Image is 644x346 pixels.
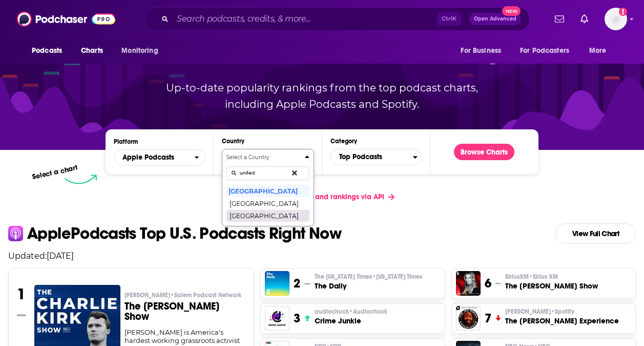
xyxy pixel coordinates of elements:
[315,281,422,291] h3: The Daily
[8,226,23,241] img: apple Icon
[122,154,174,161] span: Apple Podcasts
[226,155,300,160] h4: Select a Country
[226,209,309,222] button: [GEOGRAPHIC_DATA]
[454,144,514,160] button: Browse Charts
[485,276,491,291] h3: 6
[453,41,514,61] button: open menu
[619,8,627,16] svg: Add a profile image
[469,13,521,25] button: Open AdvancedNew
[170,292,241,299] span: • Salem Podcast Network
[294,276,300,291] h3: 2
[582,41,619,61] button: open menu
[551,10,568,28] a: Show notifications dropdown
[265,306,289,331] img: Crime Junkie
[124,291,246,328] a: [PERSON_NAME]•Salem Podcast NetworkThe [PERSON_NAME] Show
[25,41,75,61] button: open menu
[226,185,309,197] button: [GEOGRAPHIC_DATA]
[502,6,521,16] span: New
[349,308,387,315] span: • Audiochuck
[555,223,636,244] a: View Full Chart
[505,281,598,291] h3: The [PERSON_NAME] Show
[127,12,517,79] p: Podcast Charts & Rankings
[315,316,387,326] h3: Crime Junkie
[330,149,422,165] button: Categories
[17,9,115,29] img: Podchaser - Follow, Share and Rate Podcasts
[222,149,314,226] button: Countries
[241,184,403,209] a: Get podcast charts and rankings via API
[17,285,26,303] h3: 1
[315,307,387,316] p: audiochuck • Audiochuck
[461,44,501,58] span: For Business
[437,12,461,26] span: Ctrl K
[605,8,627,30] img: User Profile
[114,149,205,166] h2: Platforms
[315,273,422,281] span: The [US_STATE] Times
[589,44,607,58] span: More
[124,301,246,322] h3: The [PERSON_NAME] Show
[173,11,437,27] input: Search podcasts, credits, & more...
[81,44,103,58] span: Charts
[65,175,97,184] img: select arrow
[144,7,530,31] div: Search podcasts, credits, & more...
[505,273,598,281] p: SiriusXM • Sirius XM
[505,307,619,316] p: Joe Rogan • Spotify
[456,306,481,331] img: The Joe Rogan Experience
[294,311,300,326] h3: 3
[551,308,574,315] span: • Spotify
[74,41,109,61] a: Charts
[505,307,574,316] span: [PERSON_NAME]
[315,307,387,326] a: audiochuck•AudiochuckCrime Junkie
[485,311,491,326] h3: 7
[124,291,246,299] p: Charlie Kirk • Salem Podcast Network
[146,80,498,112] p: Up-to-date popularity rankings from the top podcast charts, including Apple Podcasts and Spotify.
[27,225,341,242] p: Apple Podcasts Top U.S. Podcasts Right Now
[315,273,422,281] p: The New York Times • New York Times
[32,163,79,181] p: Select a chart
[114,149,205,166] button: open menu
[32,44,62,58] span: Podcasts
[372,273,422,280] span: • [US_STATE] Times
[505,273,558,281] span: SiriusXM
[474,16,516,22] span: Open Advanced
[331,148,413,166] span: Top Podcasts
[576,10,592,28] a: Show notifications dropdown
[315,307,387,316] span: audiochuck
[114,41,171,61] button: open menu
[605,8,627,30] button: Show profile menu
[265,271,289,296] img: The Daily
[315,273,422,291] a: The [US_STATE] Times•[US_STATE] TimesThe Daily
[456,271,481,296] img: The Megyn Kelly Show
[605,8,627,30] span: Logged in as BrunswickDigital
[505,316,619,326] h3: The [PERSON_NAME] Experience
[124,291,241,299] span: [PERSON_NAME]
[505,273,598,291] a: SiriusXM•Sirius XMThe [PERSON_NAME] Show
[520,44,569,58] span: For Podcasters
[505,307,619,326] a: [PERSON_NAME]•SpotifyThe [PERSON_NAME] Experience
[513,41,584,61] button: open menu
[226,197,309,209] button: [GEOGRAPHIC_DATA]
[226,166,309,180] input: Search Countries...
[250,193,384,201] span: Get podcast charts and rankings via API
[121,44,158,58] span: Monitoring
[529,273,558,280] span: • Sirius XM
